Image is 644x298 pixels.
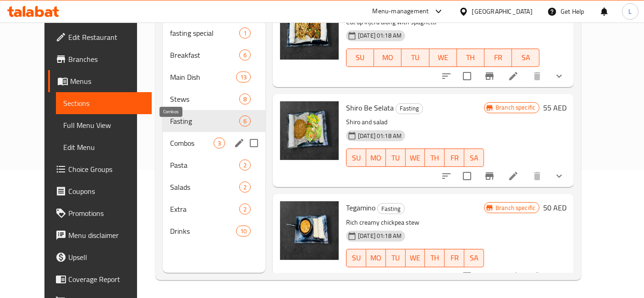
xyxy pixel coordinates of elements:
span: TH [461,51,481,64]
span: 10 [237,227,250,236]
div: Extra2 [163,198,265,220]
span: SA [516,51,536,64]
svg: Show Choices [554,171,565,182]
div: Fasting [396,103,423,114]
div: items [239,182,251,193]
span: TU [405,51,425,64]
a: Choice Groups [48,158,152,180]
span: 6 [240,117,250,126]
div: items [236,72,251,83]
span: SU [350,251,363,265]
div: items [239,160,251,171]
span: Choice Groups [68,164,145,175]
h6: 50 AED [543,201,567,214]
span: MO [370,251,382,265]
button: SU [346,49,374,67]
button: show more [548,65,570,87]
span: Branches [68,54,145,65]
span: L [628,6,632,17]
span: Upsell [68,252,145,263]
span: 1 [240,29,250,38]
span: Stews [170,94,239,105]
span: Menu disclaimer [68,230,145,241]
span: Salads [170,182,239,193]
span: WE [409,251,422,265]
span: Edit Menu [63,142,145,153]
div: Main Dish13 [163,66,265,88]
span: FR [448,251,461,265]
button: sort-choices [435,265,457,287]
span: Select to update [457,66,477,86]
div: items [239,204,251,215]
span: SU [350,151,363,165]
span: [DATE] 01:18 AM [354,132,405,140]
span: Breakfast [170,50,239,61]
span: Full Menu View [63,120,145,131]
button: TU [402,49,429,67]
img: Tegamino [280,201,339,260]
span: 2 [240,205,250,214]
div: Fasting6 [163,110,265,132]
button: edit [232,136,246,150]
button: SA [512,49,539,67]
span: Shiro Be Selata [346,101,394,115]
span: Promotions [68,208,145,219]
div: items [239,50,251,61]
button: FR [445,149,464,167]
div: Fasting [377,203,405,214]
span: MO [370,151,382,165]
span: FR [448,151,461,165]
span: MO [378,51,398,64]
button: SA [464,249,484,267]
button: MO [366,149,386,167]
button: sort-choices [435,165,457,187]
h6: 55 AED [543,101,567,114]
span: Tegamino [346,201,375,215]
a: Edit Menu [56,136,152,158]
span: Fasting [170,116,239,127]
a: Edit menu item [508,171,519,182]
span: Extra [170,204,239,215]
span: 2 [240,161,250,170]
p: Shiro and salad [346,116,484,128]
span: Pasta [170,160,239,171]
div: Combos3edit [163,132,265,154]
span: Drinks [170,226,236,237]
button: MO [374,49,402,67]
span: Coupons [68,186,145,197]
span: Fasting [378,204,404,214]
div: Breakfast6 [163,44,265,66]
span: Branch specific [492,103,539,112]
a: Edit menu item [508,271,519,282]
a: Promotions [48,202,152,224]
button: delete [526,265,548,287]
div: fasting special1 [163,22,265,44]
span: SU [350,51,370,64]
a: Full Menu View [56,114,152,136]
button: show more [548,265,570,287]
button: Branch-specific-item [479,65,501,87]
span: Select to update [457,166,477,186]
span: 8 [240,95,250,104]
button: sort-choices [435,65,457,87]
div: Stews8 [163,88,265,110]
div: Salads2 [163,176,265,198]
button: SA [464,149,484,167]
span: 6 [240,51,250,60]
span: 2 [240,183,250,192]
span: TH [429,151,441,165]
div: Pasta2 [163,154,265,176]
span: Branch specific [492,204,539,212]
span: Fasting [396,103,423,114]
nav: Menu sections [163,18,265,246]
div: items [239,28,251,39]
span: Combos [170,138,214,149]
span: Menus [70,76,145,87]
button: WE [406,149,425,167]
span: Edit Restaurant [68,32,145,43]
